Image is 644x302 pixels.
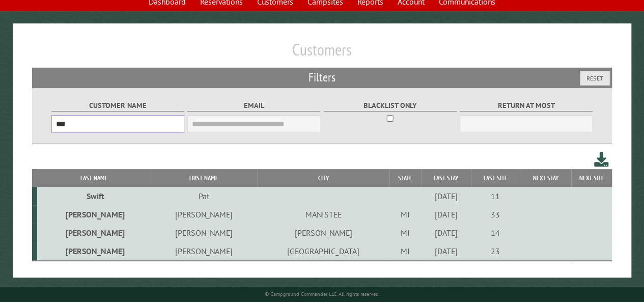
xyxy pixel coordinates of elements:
div: [DATE] [423,228,469,238]
td: [PERSON_NAME] [151,224,257,242]
h1: Customers [32,40,612,68]
small: © Campground Commander LLC. All rights reserved. [264,291,379,297]
td: 14 [471,224,520,242]
td: MI [389,205,421,224]
label: Return at most [460,100,593,112]
td: [PERSON_NAME] [151,242,257,261]
th: Next Stay [520,169,571,187]
td: Swift [37,187,151,205]
td: MI [389,224,421,242]
a: Download this customer list (.csv) [594,150,609,169]
td: MANISTEE [257,205,389,224]
th: Last Stay [422,169,471,187]
th: Last Site [471,169,520,187]
button: Reset [580,71,610,86]
div: [DATE] [423,246,469,256]
label: Customer Name [51,100,184,112]
div: [DATE] [423,209,469,219]
th: Last Name [37,169,151,187]
td: [PERSON_NAME] [257,224,389,242]
th: State [389,169,421,187]
td: [GEOGRAPHIC_DATA] [257,242,389,261]
th: City [257,169,389,187]
label: Blacklist only [324,100,457,112]
td: [PERSON_NAME] [37,205,151,224]
td: [PERSON_NAME] [37,224,151,242]
th: Next Site [571,169,612,187]
td: Pat [151,187,257,205]
label: Email [187,100,320,112]
td: MI [389,242,421,261]
th: First Name [151,169,257,187]
td: [PERSON_NAME] [151,205,257,224]
td: 11 [471,187,520,205]
td: [PERSON_NAME] [37,242,151,261]
h2: Filters [32,68,612,87]
td: 33 [471,205,520,224]
td: 23 [471,242,520,261]
div: [DATE] [423,191,469,201]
